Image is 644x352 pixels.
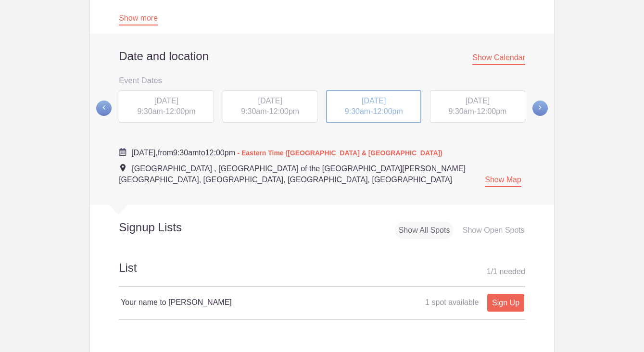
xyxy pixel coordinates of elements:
span: 9:30am [448,107,474,115]
h2: List [119,260,525,287]
div: - [430,90,525,123]
div: Show All Spots [395,222,454,239]
img: Event location [120,164,126,172]
span: [DATE], [131,149,158,157]
span: 12:00pm [373,107,403,115]
span: [DATE] [466,97,490,105]
a: Show more [119,14,158,25]
div: - [326,90,421,124]
span: from to [131,149,442,157]
div: Show Open Spots [459,222,529,239]
span: [DATE] [362,97,386,105]
span: 9:30am [138,107,163,115]
a: Show Map [485,176,521,187]
div: - [223,90,318,123]
span: [GEOGRAPHIC_DATA] , [GEOGRAPHIC_DATA] of the [GEOGRAPHIC_DATA][PERSON_NAME][GEOGRAPHIC_DATA], [GE... [119,164,466,184]
img: Cal purple [119,148,126,156]
span: / [491,267,493,276]
button: [DATE] 9:30am-12:00pm [429,90,526,124]
span: Show Calendar [472,53,525,65]
button: [DATE] 9:30am-12:00pm [222,90,318,124]
span: 12:00pm [477,107,506,115]
span: [DATE] [258,97,282,105]
div: 1 1 needed [487,264,525,279]
span: 9:30am [173,149,199,157]
h3: Event Dates [119,73,525,88]
span: 12:00pm [205,149,235,157]
button: [DATE] 9:30am-12:00pm [118,90,215,124]
span: - Eastern Time ([GEOGRAPHIC_DATA] & [GEOGRAPHIC_DATA]) [237,149,442,157]
span: 12:00pm [269,107,299,115]
span: 9:30am [345,107,370,115]
span: 1 spot available [425,298,479,306]
h2: Signup Lists [90,220,245,235]
span: 12:00pm [165,107,195,115]
div: - [119,90,214,123]
span: 9:30am [241,107,266,115]
a: Sign Up [487,294,524,312]
button: [DATE] 9:30am-12:00pm [326,89,422,124]
h4: Your name to [PERSON_NAME] [121,297,322,308]
span: [DATE] [154,97,178,105]
h2: Date and location [119,49,525,63]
